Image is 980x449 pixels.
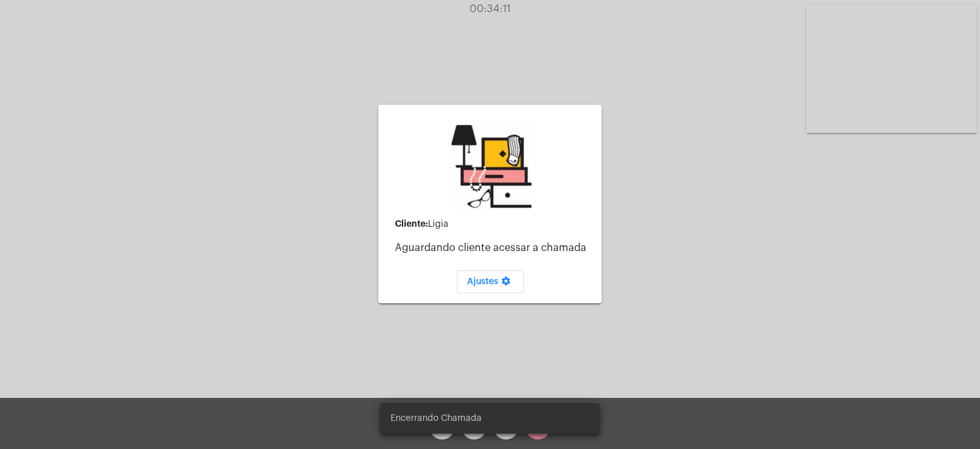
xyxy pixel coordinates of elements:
mat-icon: settings [498,276,514,291]
button: Ajustes [457,270,524,293]
img: b0638e37-6cf5-c2ab-24d1-898c32f64f7f.jpg [449,121,531,211]
span: Encerrando Chamada [390,412,482,425]
span: 00:34:11 [470,4,510,14]
p: Aguardando cliente acessar a chamada [395,242,591,254]
strong: Cliente: [395,219,428,228]
div: Ligia [395,219,591,229]
span: Ajustes [467,277,514,286]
